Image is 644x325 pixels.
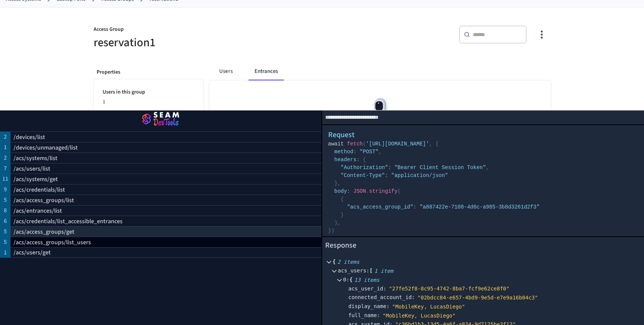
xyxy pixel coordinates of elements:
h5: reservation1 [94,35,318,50]
span: "acs_access_group_id" [347,204,413,210]
h4: Request [328,130,638,140]
span: : [388,165,391,171]
p: 2 [4,132,7,141]
p: /acs/systems/get [14,175,58,184]
span: , [338,220,341,226]
span: JSON [353,188,366,194]
p: /devices/unmanaged/list [14,143,78,152]
div: 2 items [337,259,359,265]
span: { [363,157,366,163]
p: 1 [4,143,7,152]
span: full_name [349,313,380,318]
button: Entrances [249,62,284,80]
img: Seam Logo DevTools [9,109,312,130]
span: : [412,294,415,300]
div: " MobileKey, LucasDiego" [383,312,456,319]
span: body [334,188,347,194]
span: ( [397,188,400,194]
span: "application/json" [391,172,448,178]
span: headers [334,157,356,163]
span: display_name [349,304,390,309]
span: : [353,149,356,155]
p: 5 [4,227,7,236]
span: "Bearer Client Session Token" [394,165,486,171]
h4: Response [325,240,641,251]
span: await [328,141,344,147]
span: "Content-Type" [341,172,385,178]
p: 6 [4,216,7,225]
div: 1 [103,98,194,106]
p: 8 [4,206,7,215]
span: : [383,286,386,292]
span: : [385,172,388,178]
span: acs_users [338,268,370,274]
p: Access Group [94,26,318,35]
span: { [435,141,438,147]
p: 9 [4,185,7,194]
span: connected_account_id [349,295,415,300]
p: /acs/users/list [14,164,50,173]
p: 2 [4,153,7,162]
p: /acs/access_groups/get [14,227,74,236]
span: : [377,312,380,318]
p: /acs/systems/list [14,154,58,163]
span: "Authorization" [341,165,388,171]
p: /devices/list [14,133,45,142]
span: { [333,258,336,265]
span: , [338,180,341,186]
button: Users [212,62,239,80]
span: : [366,268,369,274]
p: /acs/entrances/list [14,206,62,215]
p: 5 [4,195,7,204]
p: 7 [4,164,7,173]
span: ) [331,228,334,234]
div: 13 items [354,277,379,283]
span: { [349,277,352,283]
span: method [334,149,353,155]
span: "POST" [360,149,379,155]
span: { [341,196,344,202]
div: " 27fe52f8-8c95-4742-8ba7-fcf9e62ce8f0" [389,285,509,292]
p: Properties [97,68,200,76]
span: ( [363,141,366,147]
div: " 02bdcc84-e657-4bd9-9e5d-e7e9a16b04c3" [418,294,538,301]
div: 1 item [374,268,393,274]
span: : [386,303,389,309]
img: Devices Empty State [363,95,397,129]
span: : [413,204,416,210]
p: /acs/access_groups/list [14,196,74,205]
span: acs_user_id [349,286,386,292]
span: , [379,149,382,155]
span: } [334,180,337,186]
p: /acs/access_groups/list_users [14,238,91,247]
p: /acs/credentials/list_accessible_entrances [14,217,123,226]
span: fetch [347,141,363,147]
span: stringify [369,188,398,194]
span: [ [370,268,373,274]
span: : [356,157,359,163]
span: ) [334,220,337,226]
p: /acs/users/get [14,248,51,257]
span: , [429,141,432,147]
span: 0 [343,277,350,283]
p: /acs/credentials/list [14,185,65,194]
p: 5 [4,237,7,246]
span: . [366,188,369,194]
p: Users in this group [103,88,194,96]
span: } [328,228,331,234]
span: } [341,212,344,218]
span: : [347,188,350,194]
span: '[URL][DOMAIN_NAME]' [366,141,429,147]
p: 11 [2,174,8,183]
span: "a887422e-7108-4d6c-a985-3b8d3261d2f3" [420,204,539,210]
p: 1 [4,248,7,257]
span: : [346,277,349,283]
span: , [486,165,489,171]
div: " MobileKey, LucasDiego" [392,303,465,310]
